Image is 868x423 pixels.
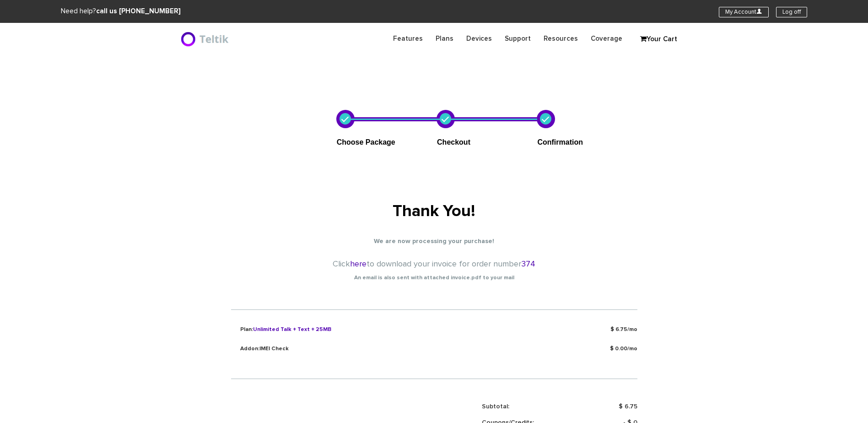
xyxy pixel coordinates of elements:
a: Support [498,30,537,48]
p: $ 0.00/mo [441,338,637,353]
img: BriteX [180,30,231,48]
a: Resources [537,30,584,48]
p: Addon:IMEI Check [240,338,331,353]
a: Log off [776,7,807,17]
span: Unlimited Talk + Text + 25MB [253,327,331,332]
a: Devices [460,30,498,48]
p: An email is also sent with attached invoice.pdf to your mail [231,274,637,282]
p: Plan: [240,319,331,334]
a: Your Cart [636,33,681,46]
p: We are now processing your purchase! [231,237,637,246]
td: $ 6.75 [588,402,637,418]
a: My AccountU [719,7,769,17]
span: 374 [521,260,535,268]
span: Checkout [437,138,470,146]
span: Confirmation [537,138,583,146]
span: Need help? [61,8,181,15]
td: Subtotal: [482,402,588,418]
p: $ 6.75/mo [441,319,637,334]
a: Coverage [584,30,629,48]
a: Plans [429,30,460,48]
a: here [350,260,367,268]
span: Choose Package [337,138,395,146]
h1: Thank You! [288,203,581,221]
strong: call us [PHONE_NUMBER] [96,8,181,15]
h4: Click to download your invoice for order number [231,260,637,269]
a: Features [387,30,429,48]
i: U [756,8,762,14]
